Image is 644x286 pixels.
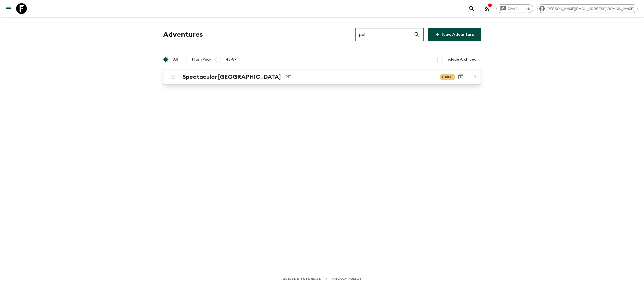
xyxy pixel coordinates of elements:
h2: Spectacular [GEOGRAPHIC_DATA] [183,73,281,80]
span: Flash Pack [192,57,211,62]
span: Give feedback [505,7,533,11]
a: Spectacular [GEOGRAPHIC_DATA]PE1ClassicArchive [163,69,481,85]
a: New Adventure [428,28,481,41]
div: [PERSON_NAME][EMAIL_ADDRESS][DOMAIN_NAME] [537,4,638,13]
span: Classic [440,74,455,80]
span: [PERSON_NAME][EMAIL_ADDRESS][DOMAIN_NAME] [544,7,637,11]
button: search adventures [466,3,477,14]
p: PE1 [285,74,436,80]
span: All [173,57,178,62]
button: Archive [455,72,466,82]
span: Include Archived [445,57,477,62]
input: e.g. AR1, Argentina [355,27,414,42]
h1: Adventures [163,29,203,40]
a: Guides & Tutorials [283,276,321,282]
a: Privacy Policy [332,276,361,282]
a: Give feedback [496,4,533,13]
button: menu [3,3,14,14]
span: 45-59 [226,57,237,62]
